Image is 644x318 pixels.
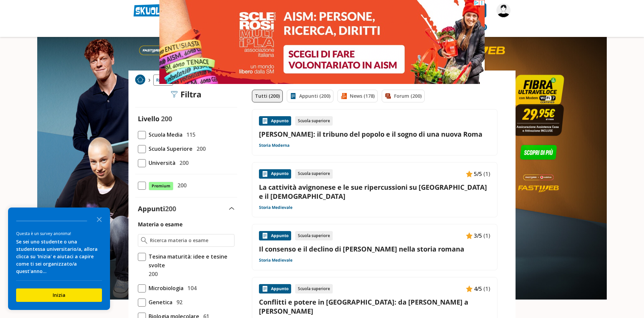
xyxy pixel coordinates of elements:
[93,212,106,226] button: Close the survey
[259,298,490,316] a: Conflitti e potere in [GEOGRAPHIC_DATA]: da [PERSON_NAME] a [PERSON_NAME]
[16,230,102,237] div: Questa è un survey anonima!
[174,298,182,307] span: 92
[150,237,231,244] input: Ricerca materia o esame
[474,284,482,293] span: 4/5
[146,298,172,307] span: Genetica
[259,205,292,210] a: Storia Medievale
[175,181,186,190] span: 200
[337,90,378,102] a: News (178)
[149,182,173,190] span: Premium
[382,90,425,102] a: Forum (200)
[135,75,145,86] a: Home
[466,285,473,292] img: Appunti contenuto
[259,143,289,148] a: Storia Moderna
[146,158,175,167] span: Università
[262,118,268,124] img: Appunti contenuto
[171,91,178,98] img: Filtra filtri mobile
[262,171,268,177] img: Appunti contenuto
[259,231,291,240] div: Appunto
[259,284,291,293] div: Appunto
[146,144,193,153] span: Scuola Superiore
[262,285,268,292] img: Appunti contenuto
[259,169,291,179] div: Appunto
[466,232,473,239] img: Appunti contenuto
[146,130,182,139] span: Scuola Media
[474,170,482,178] span: 5/5
[135,75,145,85] img: Home
[146,270,158,278] span: 200
[184,130,196,139] span: 115
[146,252,234,270] span: Tesina maturità: idee e tesine svolte
[262,232,268,239] img: Appunti contenuto
[259,116,291,126] div: Appunto
[138,204,176,213] label: Appunti
[259,244,490,254] a: Il consenso e il declino di [PERSON_NAME] nella storia romana
[8,208,110,310] div: Survey
[385,93,391,99] img: Forum filtro contenuto
[295,231,333,240] div: Scuola superiore
[177,158,189,167] span: 200
[290,93,297,99] img: Appunti filtro contenuto
[483,231,490,240] span: (1)
[483,170,490,178] span: (1)
[153,75,173,86] a: Ricerca
[16,288,102,302] button: Inizia
[141,237,147,244] img: Ricerca materia o esame
[165,204,176,213] span: 200
[146,284,183,292] span: Microbiologia
[16,238,102,275] div: Se sei uno studente o una studentessa universitario/a, allora clicca su 'Inizia' e aiutaci a capi...
[171,90,202,99] div: Filtra
[252,90,283,102] a: Tutti (200)
[295,169,333,179] div: Scuola superiore
[185,284,197,292] span: 104
[295,116,333,126] div: Scuola superiore
[229,207,234,210] img: Apri e chiudi sezione
[483,284,490,293] span: (1)
[138,114,159,123] label: Livello
[194,144,206,153] span: 200
[138,221,182,228] label: Materia o esame
[496,3,511,17] img: So14
[161,114,172,123] span: 200
[259,130,490,139] a: [PERSON_NAME]: il tribuno del popolo e il sogno di una nuova Roma
[259,183,490,201] a: La cattività avignonese e le sue ripercussioni su [GEOGRAPHIC_DATA] e il [DEMOGRAPHIC_DATA]
[259,258,292,263] a: Storia Medievale
[466,171,473,177] img: Appunti contenuto
[295,284,333,293] div: Scuola superiore
[287,90,333,102] a: Appunti (200)
[340,93,347,99] img: News filtro contenuto
[474,231,482,240] span: 3/5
